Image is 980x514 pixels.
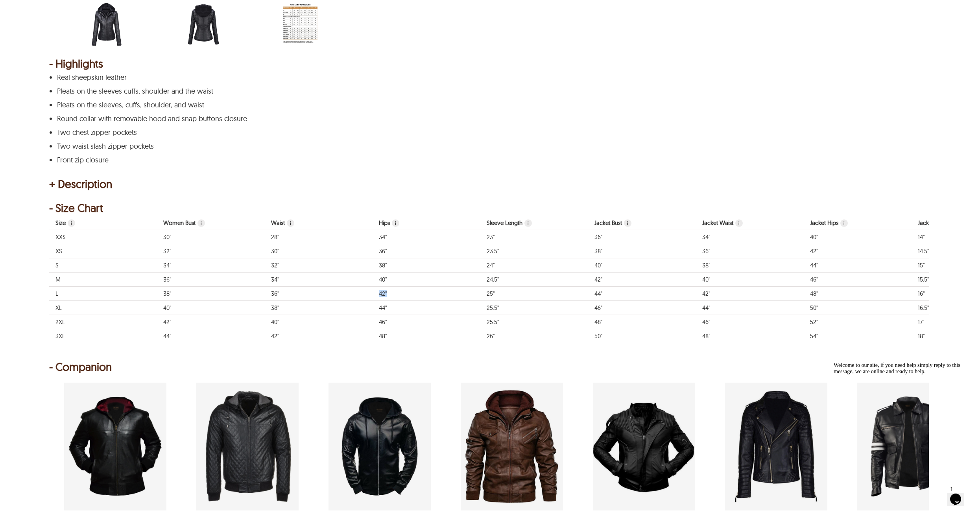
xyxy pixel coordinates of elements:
span: Sleeve Length [524,219,532,227]
div: - Highlights [49,60,931,68]
td: Sleeve Length 24" [480,258,588,273]
span: Measurement of finished jacket hips. Circular measurement. [840,219,848,227]
img: scin-13090w-black-back.jpg [186,3,221,46]
div: scin-13090w-black.jpg [89,3,178,48]
td: Jacket Hips 38" [373,258,480,273]
span: Jacket Bust [624,219,631,227]
td: Size 2XL [49,315,157,329]
th: Women Bust [157,216,265,230]
td: Size S [49,258,157,273]
p: Two chest zipper pockets [57,129,921,136]
img: scin-13090w-black.jpg [89,3,124,46]
span: Size [68,219,75,227]
div: scin-13090w-black-back.jpg [186,3,275,48]
td: Measurement of finished jacket waist. Circular measurement. 38" [696,258,804,273]
td: Measurement of finished jacket waist. Circular measurement. 44" [696,301,804,315]
td: Waist 32" [265,258,373,273]
td: Sleeve Length 25" [480,287,588,301]
iframe: chat widget [831,359,972,479]
td: Measurement of finished jacket waist. Circular measurement. 42" [696,287,804,301]
td: Women Bust 40" [157,301,265,315]
td: Size XXS [49,230,157,244]
th: Jacket Bust [588,216,696,230]
td: Waist 42" [265,329,373,343]
th: Size [49,216,157,230]
td: Jacket Hips 44" [373,301,480,315]
td: Measurement of finished jacket hips. Circular measurement. 48" [804,287,912,301]
td: Waist 38" [265,301,373,315]
td: Measurement of finished jacket waist. Circular measurement. 36" [696,244,804,258]
p: Two waist slash zipper pockets [57,142,921,150]
td: Waist 30" [265,244,373,258]
td: Jacket Hips 36" [373,244,480,258]
th: Jacket Hips [373,216,480,230]
td: Measurement of finished jacket hips. Circular measurement. 42" [804,244,912,258]
th: Waist [265,216,373,230]
td: Measurement of finished jacket waist. Circular measurement. 34" [696,230,804,244]
span: Welcome to our site, if you need help simply reply to this message, we are online and ready to help. [3,3,130,15]
td: Women Bust 30" [157,230,265,244]
td: Jacket Bust 44" [588,287,696,301]
td: Sleeve Length 26" [480,329,588,343]
td: Jacket Bust 48" [588,315,696,329]
p: Pleats on the sleeves, cuffs, shoulder, and waist [57,101,921,109]
td: Measurement of finished jacket hips. Circular measurement. 46" [804,273,912,287]
span: Women Bust [197,219,205,227]
td: Size XS [49,244,157,258]
td: Women Bust 44" [157,329,265,343]
td: Waist 40" [265,315,373,329]
td: Waist 36" [265,287,373,301]
td: Jacket Bust 38" [588,244,696,258]
td: Measurement of finished jacket hips. Circular measurement. 52" [804,315,912,329]
span: Jacket Hips [392,219,399,227]
div: - Size Chart [49,204,931,212]
td: Size L [49,287,157,301]
span: Measurement of finished jacket waist. Circular measurement. [735,219,743,227]
td: Sleeve Length 23" [480,230,588,244]
td: Women Bust 38" [157,287,265,301]
th: Sleeve Length [480,216,588,230]
div: + Description [49,180,931,188]
td: Size XL [49,301,157,315]
td: Measurement of finished jacket hips. Circular measurement. 44" [804,258,912,273]
td: Measurement of finished jacket waist. Circular measurement. 40" [696,273,804,287]
td: Jacket Bust 36" [588,230,696,244]
td: Measurement of finished jacket waist. Circular measurement. 46" [696,315,804,329]
th: Measurement of finished jacket waist. Circular measurement. [696,216,804,230]
td: Women Bust 34" [157,258,265,273]
td: Women Bust 42" [157,315,265,329]
th: Measurement of finished jacket hips. Circular measurement. [804,216,912,230]
td: Jacket Hips 46" [373,315,480,329]
td: Women Bust 36" [157,273,265,287]
p: Pleats on the sleeves cuffs, shoulder and the waist [57,87,921,95]
td: Measurement of finished jacket hips. Circular measurement. 54" [804,329,912,343]
div: - Companion [49,363,931,371]
td: Measurement of finished jacket hips. Circular measurement. 40" [804,230,912,244]
td: Jacket Hips 40" [373,273,480,287]
td: Jacket Hips 48" [373,329,480,343]
p: Round collar with removable hood and snap buttons closure [57,115,921,123]
td: Jacket Bust 50" [588,329,696,343]
div: women-leather-jacket-size-chart-min.jpg [283,3,372,48]
td: Measurement of finished jacket waist. Circular measurement. 48" [696,329,804,343]
td: Jacket Hips 34" [373,230,480,244]
p: Front zip closure [57,156,921,164]
td: Sleeve Length 25.5" [480,315,588,329]
td: Women Bust 32" [157,244,265,258]
iframe: chat widget [947,483,972,506]
td: Waist 34" [265,273,373,287]
td: Measurement of finished jacket hips. Circular measurement. 50" [804,301,912,315]
td: Waist 28" [265,230,373,244]
td: Jacket Bust 40" [588,258,696,273]
td: Sleeve Length 23.5" [480,244,588,258]
img: women-leather-jacket-size-chart-min.jpg [283,3,317,46]
p: Real sheepskin leather [57,74,921,81]
td: Jacket Hips 42" [373,287,480,301]
td: Jacket Bust 46" [588,301,696,315]
td: Size M [49,273,157,287]
td: Sleeve Length 25.5" [480,301,588,315]
td: Sleeve Length 24.5" [480,273,588,287]
span: Waist [287,219,294,227]
div: Welcome to our site, if you need help simply reply to this message, we are online and ready to help. [3,3,145,16]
